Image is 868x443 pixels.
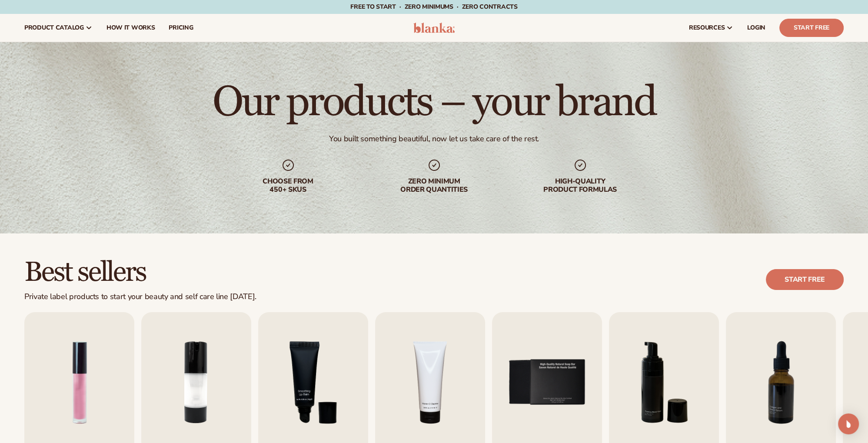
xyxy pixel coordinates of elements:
[682,14,740,42] a: resources
[350,3,517,11] span: Free to start · ZERO minimums · ZERO contracts
[213,82,655,123] h1: Our products – your brand
[413,23,455,33] img: logo
[747,24,765,31] span: LOGIN
[233,177,344,194] div: Choose from 450+ Skus
[24,258,256,287] h2: Best sellers
[740,14,772,42] a: LOGIN
[525,177,636,194] div: High-quality product formulas
[329,134,539,144] div: You built something beautiful, now let us take care of the rest.
[689,24,725,31] span: resources
[379,177,490,194] div: Zero minimum order quantities
[24,292,256,302] div: Private label products to start your beauty and self care line [DATE].
[766,269,844,290] a: Start free
[24,24,84,31] span: product catalog
[100,14,162,42] a: How It Works
[17,14,100,42] a: product catalog
[838,413,859,434] div: Open Intercom Messenger
[162,14,200,42] a: pricing
[106,24,155,31] span: How It Works
[779,19,844,37] a: Start Free
[169,24,193,31] span: pricing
